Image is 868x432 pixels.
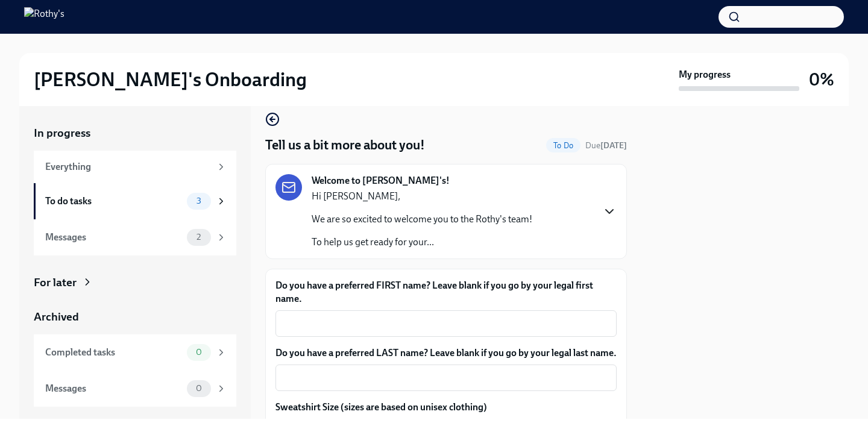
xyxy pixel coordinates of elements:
h2: [PERSON_NAME]'s Onboarding [34,67,307,92]
a: Messages0 [34,371,236,407]
a: Everything [34,151,236,183]
label: Sweatshirt Size (sizes are based on unisex clothing) [275,401,617,414]
span: 0 [189,384,209,393]
p: Hi [PERSON_NAME], [312,190,532,203]
a: Completed tasks0 [34,334,236,371]
label: Do you have a preferred LAST name? Leave blank if you go by your legal last name. [275,346,617,360]
strong: My progress [679,68,731,81]
strong: Welcome to [PERSON_NAME]'s! [312,174,450,187]
a: Messages2 [34,219,236,255]
strong: [DATE] [600,140,627,151]
span: 3 [189,196,209,205]
div: Completed tasks [45,346,182,359]
div: Messages [45,382,182,395]
a: In progress [34,125,236,141]
p: We are so excited to welcome you to the Rothy's team! [312,213,532,226]
h3: 0% [809,69,834,90]
h4: Tell us a bit more about you! [265,136,425,154]
div: To do tasks [45,195,182,208]
p: To help us get ready for your... [312,236,532,249]
span: October 6th, 2025 12:00 [585,140,627,151]
a: Archived [34,309,236,325]
label: Do you have a preferred FIRST name? Leave blank if you go by your legal first name. [275,279,617,305]
span: Due [585,140,627,151]
div: Messages [45,231,182,244]
div: Everything [45,160,211,174]
div: For later [34,275,77,290]
img: Rothy's [24,7,64,27]
a: To do tasks3 [34,183,236,219]
span: 2 [189,233,208,242]
span: To Do [546,141,580,150]
span: 0 [189,348,209,357]
a: For later [34,275,236,290]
